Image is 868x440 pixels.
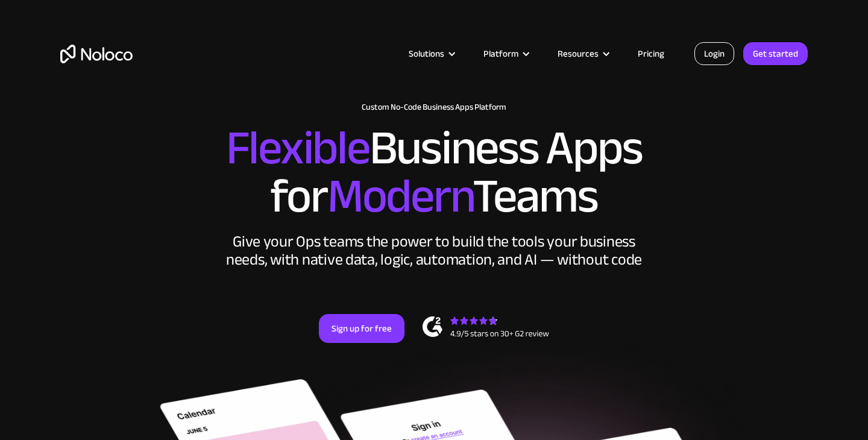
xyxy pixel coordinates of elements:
[483,46,518,61] div: Platform
[319,314,404,343] a: Sign up for free
[60,124,808,221] h2: Business Apps for Teams
[226,103,370,193] span: Flexible
[743,42,808,65] a: Get started
[623,46,679,61] a: Pricing
[542,46,623,61] div: Resources
[394,46,468,61] div: Solutions
[223,233,645,269] div: Give your Ops teams the power to build the tools your business needs, with native data, logic, au...
[468,46,542,61] div: Platform
[409,46,444,61] div: Solutions
[694,42,734,65] a: Login
[558,46,599,61] div: Resources
[60,45,133,63] a: home
[327,151,473,241] span: Modern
